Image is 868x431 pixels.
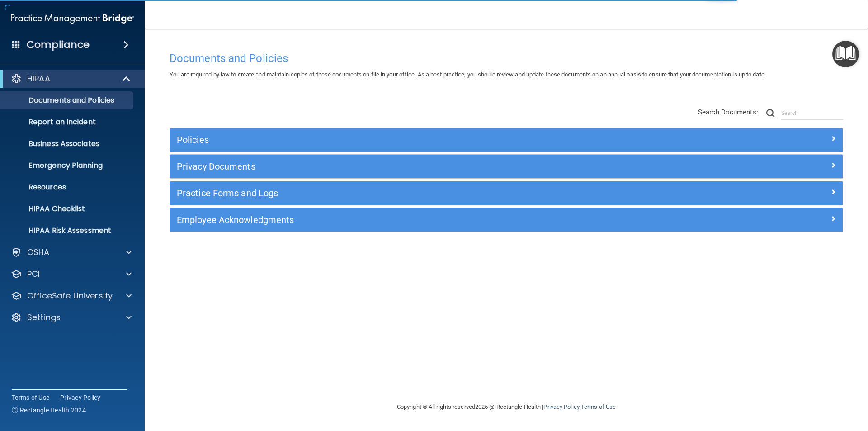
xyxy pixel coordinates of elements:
[27,312,61,323] p: Settings
[766,109,774,117] img: ic-search.3b580494.png
[781,106,843,120] input: Search
[6,226,129,235] p: HIPAA Risk Assessment
[27,247,50,258] p: OSHA
[27,38,90,51] h4: Compliance
[6,183,129,192] p: Resources
[6,161,129,170] p: Emergency Planning
[6,139,129,148] p: Business Associates
[581,403,616,410] a: Terms of Use
[170,71,766,78] span: You are required by law to create and maintain copies of these documents on file in your office. ...
[12,393,49,402] a: Terms of Use
[27,269,40,279] p: PCI
[60,393,101,402] a: Privacy Policy
[6,118,129,127] p: Report an Incident
[177,215,668,225] h5: Employee Acknowledgments
[6,96,129,105] p: Documents and Policies
[12,406,86,415] span: Ⓒ Rectangle Health 2024
[698,108,758,116] span: Search Documents:
[177,135,668,145] h5: Policies
[177,161,668,171] h5: Privacy Documents
[27,290,113,301] p: OfficeSafe University
[341,393,671,422] div: Copyright © All rights reserved 2025 @ Rectangle Health | |
[177,188,668,198] h5: Practice Forms and Logs
[6,204,129,213] p: HIPAA Checklist
[543,403,579,410] a: Privacy Policy
[170,52,843,64] h4: Documents and Policies
[11,9,134,28] img: PMB logo
[27,73,50,84] p: HIPAA
[832,41,859,67] button: Open Resource Center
